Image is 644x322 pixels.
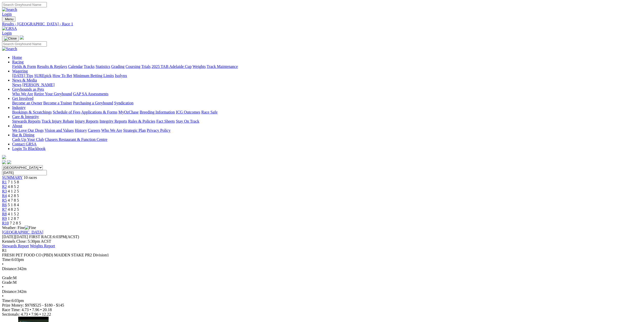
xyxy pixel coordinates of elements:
[8,216,19,221] span: 1 2 8 7
[12,101,42,105] a: Become an Owner
[12,105,26,110] a: Industry
[2,303,642,308] div: Prize Money: $970
[2,230,43,234] a: [GEOGRAPHIC_DATA]
[2,180,7,184] span: R1
[84,64,95,69] a: Tracks
[12,110,642,115] div: Industry
[12,92,642,96] div: Greyhounds as Pets
[201,110,217,114] a: Race Safe
[2,225,36,230] span: Weather: Fine
[12,87,44,91] a: Greyhounds as Pets
[2,298,642,303] div: 6:03pm
[96,64,110,69] a: Statistics
[2,175,23,180] a: SUMMARY
[2,207,7,212] a: R7
[12,137,642,142] div: Bar & Dining
[2,248,7,253] span: R1
[31,312,38,316] span: 7.96
[128,119,155,123] a: Rules & Policies
[12,142,36,146] a: Contact GRSA
[12,115,39,119] a: Care & Integrity
[12,64,642,69] div: Racing
[30,308,31,312] span: •
[12,64,36,69] a: Fields & Form
[2,257,12,262] span: Time:
[2,257,642,262] div: 6:03pm
[2,221,9,225] span: R10
[2,47,17,51] img: Search
[2,184,7,189] a: R2
[176,119,199,123] a: Stay On Track
[73,101,113,105] a: Purchasing a Greyhound
[8,198,19,202] span: 4 7 8 5
[12,69,28,73] a: Wagering
[2,31,12,35] a: Login
[8,184,19,189] span: 4 8 5 2
[88,128,100,132] a: Careers
[12,146,46,151] a: Login To Blackbook
[12,83,21,87] a: News
[53,73,72,78] a: How To Bet
[12,119,642,124] div: Care & Integrity
[2,194,7,198] a: R4
[156,119,175,123] a: Fact Sheets
[2,280,13,285] span: Grade:
[2,203,7,207] a: R6
[2,308,20,312] span: Race Time:
[114,101,133,105] a: Syndication
[2,312,20,316] span: Sectionals:
[73,92,109,96] a: GAP SA Assessments
[141,64,151,69] a: Trials
[12,137,44,142] a: Cash Up Your Club
[12,78,37,82] a: News & Media
[12,96,33,101] a: Get Involved
[2,22,642,26] a: Results - [GEOGRAPHIC_DATA] - Race 1
[2,7,17,12] img: Search
[8,212,19,216] span: 4 1 5 2
[12,110,52,114] a: Bookings & Scratchings
[8,194,19,198] span: 4 2 8 5
[2,235,15,239] span: [DATE]
[2,253,642,257] div: FRESH PET FOOD CO (PBD) MAIDEN STAKE PR2 Division1
[2,212,7,216] a: R8
[2,276,642,280] div: M
[32,308,39,312] span: 7.96
[111,64,124,69] a: Grading
[193,64,206,69] a: Weights
[2,160,6,164] img: facebook.svg
[12,128,642,133] div: About
[30,244,55,248] a: Weights Report
[2,36,19,41] button: Toggle navigation
[12,83,642,87] div: News & Media
[7,160,11,164] img: twitter.svg
[2,2,47,7] input: Search
[75,119,98,123] a: Injury Reports
[118,110,139,114] a: MyOzChase
[12,128,44,132] a: We Love Our Dogs
[2,267,642,271] div: 342m
[40,308,42,312] span: •
[12,73,33,78] a: [DATE] Tips
[2,267,17,271] span: Distance:
[2,216,7,221] span: R9
[39,312,41,316] span: •
[5,17,13,21] span: Menu
[176,110,200,114] a: ICG Outcomes
[2,189,7,193] a: R3
[25,225,36,230] img: Fine
[10,221,21,225] span: 7 2 8 5
[115,73,127,78] a: Isolynx
[2,289,642,294] div: 342m
[2,26,17,31] img: GRSA
[2,155,6,159] img: logo-grsa-white.png
[41,119,74,123] a: Track Injury Rebate
[53,110,80,114] a: Schedule of Fees
[12,60,24,64] a: Racing
[33,303,64,307] span: $525 - $180 - $145
[2,235,28,239] span: [DATE]
[207,64,238,69] a: Track Maintenance
[12,92,33,96] a: Who We Are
